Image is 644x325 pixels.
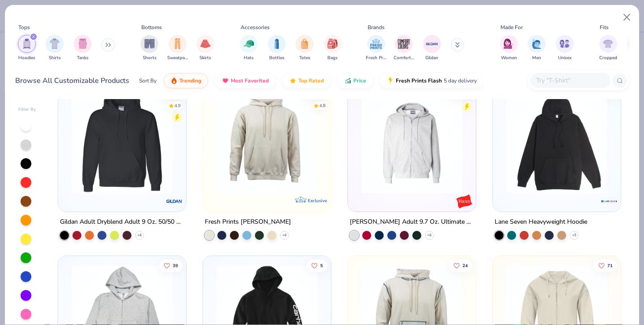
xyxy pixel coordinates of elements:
button: filter button [240,35,258,61]
img: 4056525b-e9ee-4048-b5f4-b096bfc2f1de [322,92,432,194]
img: 0d20bbd1-2ec3-4b1f-a0cf-0f49d3b5fcb7 [67,92,177,194]
div: filter for Cropped [599,35,617,61]
span: 39 [173,263,178,268]
button: filter button [140,35,158,61]
img: Bags Image [327,39,337,49]
div: filter for Hats [240,35,258,61]
div: filter for Hoodies [18,35,36,61]
button: filter button [167,35,188,61]
div: filter for Comfort Colors [394,35,414,61]
span: + 6 [137,233,142,238]
img: Gildan logo [165,192,183,210]
button: filter button [46,35,64,61]
div: Browse All Customizable Products [15,75,129,86]
button: filter button [528,35,546,61]
span: Bags [327,55,338,61]
img: trending.gif [170,77,178,84]
button: Like [594,259,617,272]
button: filter button [599,35,617,61]
button: filter button [423,35,441,61]
img: Tanks Image [78,39,88,49]
img: 78db4de1-97f2-4fe2-9966-a233fe608371 [466,92,576,194]
img: Gildan Image [425,37,439,51]
button: Like [307,259,327,272]
button: filter button [556,35,574,61]
div: filter for Women [500,35,518,61]
span: + 6 [282,233,287,238]
div: filter for Unisex [556,35,574,61]
button: Like [449,87,472,100]
span: Bottles [269,55,284,61]
span: 24 [462,263,468,268]
button: filter button [500,35,518,61]
span: Top Rated [298,77,324,84]
div: filter for Bottles [268,35,286,61]
button: Like [304,87,327,100]
img: 4cba63b0-d7b1-4498-a49e-d83b35899c19 [212,92,322,194]
img: TopRated.gif [289,77,297,84]
span: Gildan [425,55,438,61]
div: Accessories [241,23,270,31]
div: filter for Shorts [140,35,158,61]
button: filter button [394,35,414,61]
button: Trending [164,73,208,88]
div: Brands [368,23,385,31]
div: filter for Gildan [423,35,441,61]
button: filter button [196,35,214,61]
span: Most Favorited [231,77,269,84]
button: Like [605,87,617,100]
img: Hats Image [244,39,254,49]
div: filter for Tanks [74,35,92,61]
div: Tops [18,23,30,31]
span: Hoodies [18,55,35,61]
span: Price [353,77,366,84]
img: Hanes logo [455,192,473,210]
img: Skirts Image [200,39,211,49]
img: Lane Seven logo [600,192,618,210]
span: Exclusive [308,198,327,204]
img: d4f2fbe1-82be-444d-8301-3118952be36b [502,92,612,194]
div: 4.9 [175,103,181,109]
span: + 6 [427,233,432,238]
img: Unisex Image [559,39,570,49]
div: Sort By [139,77,157,85]
button: Like [160,259,183,272]
div: filter for Shirts [46,35,64,61]
img: flash.gif [387,77,394,84]
button: Most Favorited [215,73,275,88]
img: Women Image [504,39,514,49]
img: Fresh Prints Image [369,37,383,51]
div: Fits [600,23,609,31]
img: Cropped Image [603,39,613,49]
span: Sweatpants [167,55,188,61]
div: filter for Skirts [196,35,214,61]
div: Gildan Adult Dryblend Adult 9 Oz. 50/50 Hood [60,217,184,228]
span: + 5 [572,233,576,238]
span: Unisex [558,55,572,61]
button: filter button [18,35,36,61]
div: [PERSON_NAME] Adult 9.7 Oz. Ultimate Cotton 90/10 Full-Zip Hood [350,217,474,228]
button: Price [338,73,373,88]
button: filter button [324,35,342,61]
span: Cropped [599,55,617,61]
button: filter button [74,35,92,61]
div: Filter By [18,106,36,113]
span: 71 [607,263,613,268]
span: Totes [299,55,310,61]
button: filter button [296,35,314,61]
img: Shirts Image [50,39,60,49]
div: filter for Bags [324,35,342,61]
img: Bottles Image [272,39,282,49]
button: Like [160,87,183,100]
span: Fresh Prints [366,55,386,61]
img: Men Image [532,39,542,49]
span: Women [501,55,517,61]
div: Bottoms [141,23,162,31]
span: Tanks [77,55,89,61]
input: Try "T-Shirt" [535,75,604,86]
img: Sweatpants Image [173,39,182,49]
img: 11ffa2d8-0546-469f-8f1d-d372bf6de768 [357,92,467,194]
div: filter for Sweatpants [167,35,188,61]
div: filter for Totes [296,35,314,61]
img: Totes Image [300,39,309,49]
